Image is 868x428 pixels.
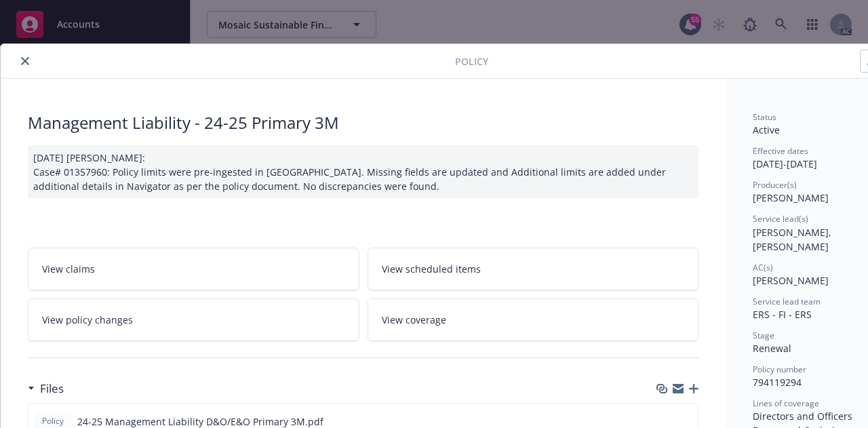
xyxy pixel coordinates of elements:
span: Lines of coverage [753,397,819,409]
span: 794119294 [753,376,802,389]
span: View claims [42,262,95,276]
span: AC(s) [753,262,773,273]
span: Effective dates [753,145,808,157]
a: View policy changes [28,298,359,341]
span: Service lead team [753,296,821,307]
span: View coverage [382,313,446,327]
span: Policy [455,54,488,69]
h3: Files [40,380,64,397]
span: [PERSON_NAME], [PERSON_NAME] [753,226,834,253]
span: View scheduled items [382,262,481,276]
button: close [17,53,33,69]
span: Active [753,123,780,136]
span: View policy changes [42,313,133,327]
span: Stage [753,330,774,341]
span: [PERSON_NAME] [753,191,829,204]
span: Service lead(s) [753,213,808,225]
span: [PERSON_NAME] [753,274,829,287]
span: ERS - FI - ERS [753,308,812,321]
span: Status [753,111,776,123]
span: Policy [39,415,66,427]
div: Files [28,380,64,397]
div: Management Liability - 24-25 Primary 3M [28,111,698,134]
div: [DATE] [PERSON_NAME]: Case# 01357960: Policy limits were pre-ingested in [GEOGRAPHIC_DATA]. Missi... [28,145,698,199]
span: Renewal [753,342,791,355]
a: View scheduled items [368,248,699,290]
a: View coverage [368,298,699,341]
span: Producer(s) [753,179,797,191]
span: Policy number [753,364,806,375]
a: View claims [28,248,359,290]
